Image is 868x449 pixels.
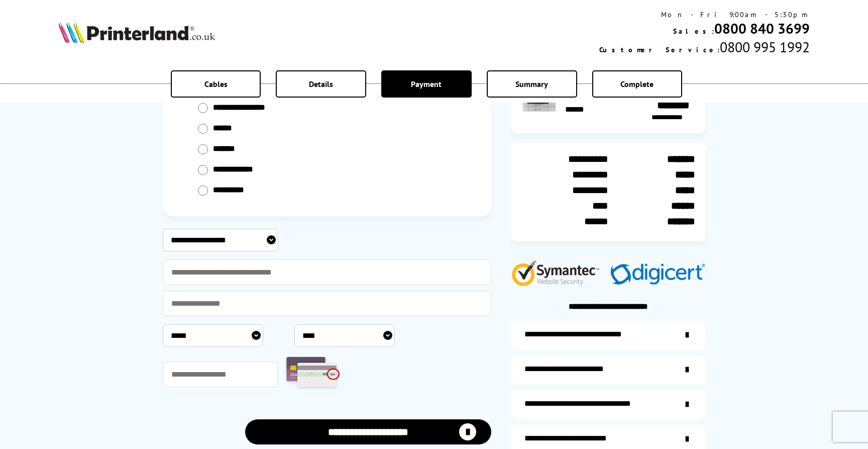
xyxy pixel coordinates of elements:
span: Customer Service: [599,45,720,54]
span: Sales: [673,27,714,36]
span: Cables [204,79,228,89]
a: additional-ink [511,321,705,349]
img: Printerland Logo [58,21,215,43]
span: Details [309,79,333,89]
div: Mon - Fri 9:00am - 5:30pm [599,10,810,19]
span: Payment [411,79,442,89]
span: Complete [620,79,654,89]
a: 0800 840 3699 [714,19,810,38]
a: items-arrive [511,355,705,384]
a: additional-cables [511,390,705,419]
span: Summary [515,79,548,89]
span: 0800 995 1992 [720,38,810,56]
